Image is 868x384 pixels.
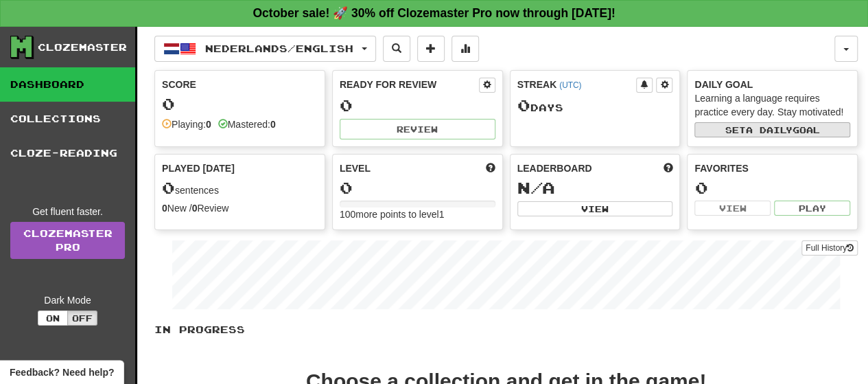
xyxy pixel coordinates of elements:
div: Playing: [162,117,211,131]
button: Add sentence to collection [417,36,445,62]
p: In Progress [154,323,858,337]
button: More stats [451,36,479,62]
div: Streak [517,78,637,91]
div: 0 [340,97,495,114]
div: Dark Mode [10,293,125,307]
div: Clozemaster [38,41,127,54]
div: 0 [694,179,850,196]
a: (UTC) [559,80,581,90]
button: Review [340,119,495,139]
div: Favorites [694,161,850,175]
div: Mastered: [218,117,276,131]
span: Open feedback widget [10,365,114,379]
span: Score more points to level up [486,161,495,175]
span: 0 [162,178,175,197]
div: Get fluent faster. [10,205,125,218]
button: Full History [801,240,858,256]
div: sentences [162,179,318,197]
span: 0 [517,95,530,115]
button: Nederlands/English [154,36,376,62]
strong: October sale! 🚀 30% off Clozemaster Pro now through [DATE]! [253,6,615,20]
span: N/A [517,178,555,197]
div: Learning a language requires practice every day. Stay motivated! [694,91,850,119]
div: Score [162,78,318,91]
strong: 0 [270,119,276,130]
div: Daily Goal [694,78,850,91]
span: This week in points, UTC [663,161,672,175]
div: Day s [517,97,673,115]
strong: 0 [162,203,167,214]
span: Nederlands / English [205,43,353,54]
div: New / Review [162,201,318,215]
span: a daily [746,125,793,135]
button: Seta dailygoal [694,122,850,137]
button: View [517,201,673,216]
strong: 0 [206,119,211,130]
a: ClozemasterPro [10,222,125,259]
button: On [38,310,68,326]
div: 0 [162,95,318,113]
strong: 0 [192,203,198,214]
div: 100 more points to level 1 [340,207,495,221]
button: View [694,201,771,216]
div: Ready for Review [340,78,479,91]
button: Off [67,310,97,326]
span: Level [340,161,371,175]
button: Search sentences [383,36,410,62]
span: Played [DATE] [162,161,235,175]
span: Leaderboard [517,161,592,175]
div: 0 [340,179,495,196]
button: Play [774,201,850,216]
